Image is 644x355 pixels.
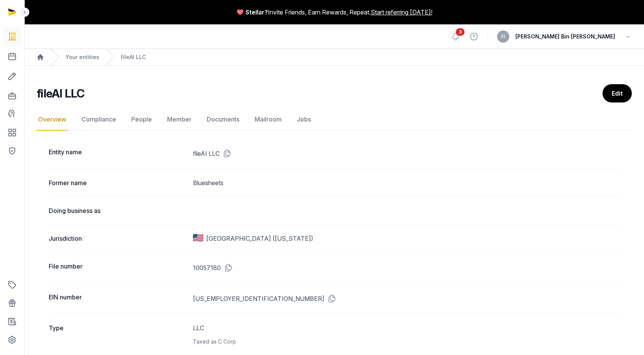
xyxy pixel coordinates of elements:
dd: fileAI LLC [193,147,620,160]
a: Jobs [295,109,312,131]
a: Overview [37,109,68,131]
button: FI [497,30,509,43]
a: Documents [205,109,241,131]
h2: fileAI LLC [37,86,85,100]
dt: Jurisdiction [49,234,187,243]
a: fileAI LLC [121,53,146,61]
iframe: Chat Widget [507,267,644,355]
a: Mailroom [253,109,283,131]
dd: LLC [193,323,620,346]
dt: Type [49,323,187,346]
dt: Entity name [49,147,187,160]
span: 3 [456,28,465,36]
nav: Breadcrumb [24,49,644,66]
a: Start referring [DATE]! [371,8,432,17]
span: Stellar? [245,8,268,17]
dd: Bluesheets [193,178,620,187]
dt: Former name [49,178,187,187]
dd: [US_EMPLOYER_IDENTIFICATION_NUMBER] [193,293,620,305]
a: Compliance [80,109,118,131]
span: [GEOGRAPHIC_DATA] ([US_STATE]) [206,234,313,243]
span: [PERSON_NAME] Bin [PERSON_NAME] [515,32,615,41]
dt: File number [49,262,187,274]
a: People [130,109,153,131]
dt: Doing business as [49,206,187,215]
a: Edit [603,84,632,102]
a: Member [166,109,193,131]
div: Taxed as C Corp [193,337,620,346]
a: Your entities [65,53,99,61]
dt: EIN number [49,293,187,305]
span: FI [501,34,505,39]
dd: 10057180 [193,262,620,274]
nav: Tabs [37,109,632,131]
